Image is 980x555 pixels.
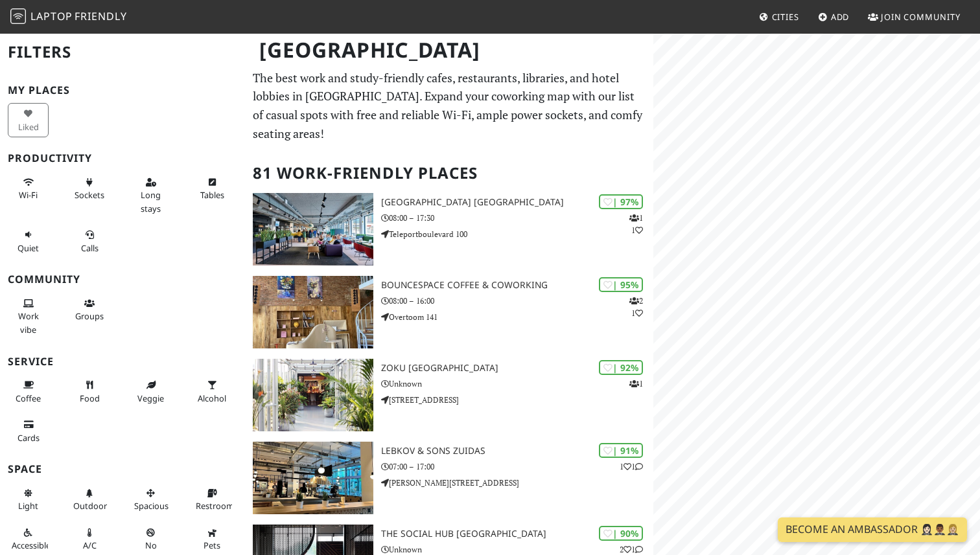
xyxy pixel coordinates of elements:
[381,446,653,457] h3: Lebkov & Sons Zuidas
[83,539,97,551] span: Air conditioned
[192,482,233,517] button: Restroom
[381,280,653,291] h3: BounceSpace Coffee & Coworking
[778,517,967,542] a: Become an Ambassador 🤵🏻‍♀️🤵🏾‍♂️🤵🏼‍♀️
[8,463,237,475] h3: Space
[69,482,110,517] button: Outdoor
[8,414,49,448] button: Cards
[204,539,220,551] span: Pet friendly
[381,295,653,307] p: 08:00 – 16:00
[599,443,643,458] div: | 91%
[245,276,653,348] a: BounceSpace Coffee & Coworking | 95% 21 BounceSpace Coffee & Coworking 08:00 – 16:00 Overtoom 141
[130,482,171,517] button: Spacious
[73,500,107,512] span: Outdoor area
[8,224,49,258] button: Quiet
[137,392,164,404] span: Veggie
[130,172,171,219] button: Long stays
[253,442,373,514] img: Lebkov & Sons Zuidas
[831,11,850,23] span: Add
[863,5,966,28] a: Join Community
[245,359,653,431] a: Zoku Amsterdam | 92% 1 Zoku [GEOGRAPHIC_DATA] Unknown [STREET_ADDRESS]
[629,212,643,236] p: 1 1
[12,539,51,551] span: Accessible
[381,460,653,473] p: 07:00 – 17:00
[253,193,373,266] img: Aristo Meeting Center Amsterdam
[8,152,237,164] h3: Productivity
[18,310,39,335] span: People working
[8,84,237,96] h3: My Places
[10,6,127,28] a: LaptopFriendly LaptopFriendly
[245,442,653,514] a: Lebkov & Sons Zuidas | 91% 11 Lebkov & Sons Zuidas 07:00 – 17:00 [PERSON_NAME][STREET_ADDRESS]
[69,374,110,409] button: Food
[381,197,653,208] h3: [GEOGRAPHIC_DATA] [GEOGRAPHIC_DATA]
[8,374,49,409] button: Coffee
[381,311,653,323] p: Overtoom 141
[881,11,961,23] span: Join Community
[249,32,651,68] h1: [GEOGRAPHIC_DATA]
[141,189,161,214] span: Long stays
[19,189,38,201] span: Stable Wi-Fi
[381,477,653,489] p: [PERSON_NAME][STREET_ADDRESS]
[69,172,110,206] button: Sockets
[81,242,99,254] span: Video/audio calls
[196,500,234,512] span: Restroom
[599,360,643,375] div: | 92%
[253,153,646,193] h2: 81 Work-Friendly Places
[381,363,653,374] h3: Zoku [GEOGRAPHIC_DATA]
[381,528,653,539] h3: The Social Hub [GEOGRAPHIC_DATA]
[813,5,855,28] a: Add
[198,392,226,404] span: Alcohol
[17,242,39,254] span: Quiet
[629,295,643,319] p: 2 1
[17,432,40,444] span: Credit cards
[69,293,110,327] button: Groups
[75,9,126,23] span: Friendly
[192,172,233,206] button: Tables
[75,310,104,322] span: Group tables
[8,273,237,286] h3: Community
[772,11,799,23] span: Cities
[620,460,643,473] p: 1 1
[253,276,373,348] img: BounceSpace Coffee & Coworking
[253,359,373,431] img: Zoku Amsterdam
[75,189,104,201] span: Power sockets
[8,293,49,340] button: Work vibe
[18,500,38,512] span: Natural light
[381,378,653,390] p: Unknown
[10,8,26,24] img: LaptopFriendly
[599,194,643,209] div: | 97%
[253,69,646,143] p: The best work and study-friendly cafes, restaurants, libraries, and hotel lobbies in [GEOGRAPHIC_...
[134,500,169,512] span: Spacious
[599,526,643,541] div: | 90%
[245,193,653,266] a: Aristo Meeting Center Amsterdam | 97% 11 [GEOGRAPHIC_DATA] [GEOGRAPHIC_DATA] 08:00 – 17:30 Telepo...
[8,356,237,368] h3: Service
[192,374,233,409] button: Alcohol
[381,212,653,224] p: 08:00 – 17:30
[8,172,49,206] button: Wi-Fi
[629,378,643,390] p: 1
[754,5,804,28] a: Cities
[30,9,73,23] span: Laptop
[200,189,224,201] span: Work-friendly tables
[381,228,653,240] p: Teleportboulevard 100
[8,32,237,72] h2: Filters
[80,392,100,404] span: Food
[16,392,41,404] span: Coffee
[130,374,171,409] button: Veggie
[599,277,643,292] div: | 95%
[381,394,653,406] p: [STREET_ADDRESS]
[69,224,110,258] button: Calls
[8,482,49,517] button: Light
